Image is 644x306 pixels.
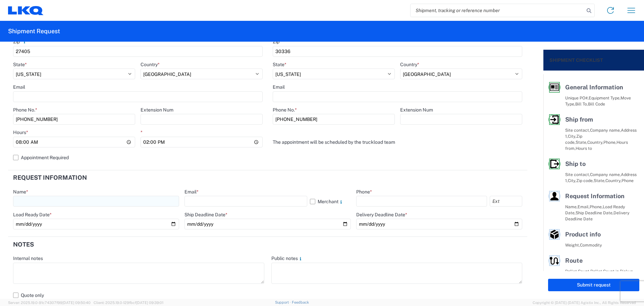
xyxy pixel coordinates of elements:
[356,189,372,195] label: Phone
[590,204,603,209] span: Phone,
[587,140,603,145] span: Country,
[565,84,623,91] span: General Information
[8,301,91,305] span: Server: 2025.19.0-91c74307f99
[184,212,227,218] label: Ship Deadline Date
[400,107,433,113] label: Extension Num
[589,95,621,100] span: Equipment Type,
[13,84,25,90] label: Email
[578,204,590,209] span: Email,
[565,269,636,286] span: Pallet Count in Pickup Stops equals Pallet Count in delivery stops,
[62,301,91,305] span: [DATE] 09:50:40
[13,61,27,68] label: State
[490,196,522,207] input: Ext
[549,56,603,64] h2: Shipment Checklist
[565,192,625,200] span: Request Information
[588,101,605,106] span: Bill Code
[565,231,601,238] span: Product info
[310,196,351,207] label: Merchant
[580,243,602,248] span: Commodity
[13,174,87,181] h2: Request Information
[141,107,173,113] label: Extension Num
[576,146,592,151] span: Hours to
[292,300,309,304] a: Feedback
[565,172,590,177] span: Site contact,
[8,27,60,35] h2: Shipment Request
[411,4,584,17] input: Shipment, tracking or reference number
[273,137,395,147] label: The appointment will be scheduled by the truckload team
[136,301,163,305] span: [DATE] 09:39:01
[605,178,622,183] span: Country,
[565,257,583,264] span: Route
[568,134,576,139] span: City,
[568,178,576,183] span: City,
[575,101,588,106] span: Bill To,
[13,39,27,45] label: Zip
[576,140,587,145] span: State,
[565,160,586,167] span: Ship to
[590,172,621,177] span: Company name,
[576,210,613,215] span: Ship Deadline Date,
[13,255,43,261] label: Internal notes
[400,61,419,68] label: Country
[576,178,594,183] span: Zip code,
[603,140,616,145] span: Phone,
[565,269,590,274] span: Pallet Count,
[13,152,263,163] label: Appointment Required
[565,116,593,123] span: Ship from
[273,107,297,113] label: Phone No.
[275,300,292,304] a: Support
[13,189,28,195] label: Name
[590,128,621,133] span: Company name,
[622,178,634,183] span: Phone
[184,189,199,195] label: Email
[565,128,590,133] span: Site contact,
[271,255,303,261] label: Public notes
[13,129,28,135] label: Hours
[356,212,407,218] label: Delivery Deadline Date
[548,279,639,291] button: Submit request
[141,61,160,68] label: Country
[273,39,281,45] label: Zip
[13,241,34,248] h2: Notes
[94,301,163,305] span: Client: 2025.19.0-129fbcf
[13,290,522,301] label: Quote only
[273,84,285,90] label: Email
[565,204,578,209] span: Name,
[13,212,52,218] label: Load Ready Date
[565,95,589,100] span: Unique PO#,
[565,243,580,248] span: Weight,
[594,178,605,183] span: State,
[273,61,286,68] label: State
[13,107,37,113] label: Phone No.
[533,300,636,306] span: Copyright © [DATE]-[DATE] Agistix Inc., All Rights Reserved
